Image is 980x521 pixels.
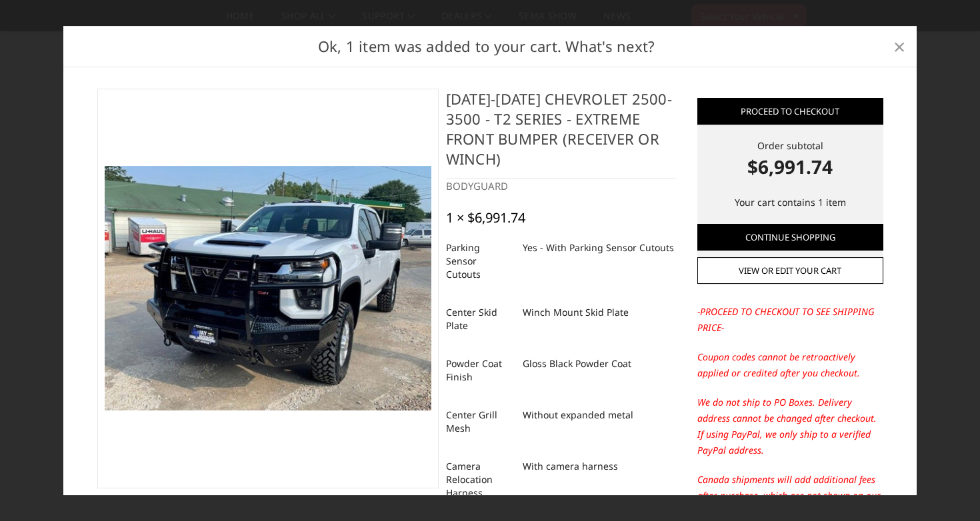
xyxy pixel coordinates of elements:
dd: Without expanded metal [523,403,633,427]
div: 1 × $6,991.74 [446,210,525,226]
p: Coupon codes cannot be retroactively applied or credited after you checkout. [697,350,883,382]
span: × [893,32,905,61]
dd: Yes - With Parking Sensor Cutouts [523,236,674,260]
dt: Center Grill Mesh [446,403,513,440]
p: We do not ship to PO Boxes. Delivery address cannot be changed after checkout. If using PayPal, w... [697,395,883,459]
h2: Ok, 1 item was added to your cart. What's next? [85,35,889,57]
p: -PROCEED TO CHECKOUT TO SEE SHIPPING PRICE- [697,304,883,336]
h4: [DATE]-[DATE] Chevrolet 2500-3500 - T2 Series - Extreme Front Bumper (receiver or winch) [446,89,676,179]
img: 2024-2025 Chevrolet 2500-3500 - T2 Series - Extreme Front Bumper (receiver or winch) [105,166,431,410]
p: Your cart contains 1 item [697,195,883,211]
div: BODYGUARD [446,179,676,194]
a: Proceed to checkout [697,98,883,125]
dt: Parking Sensor Cutouts [446,236,513,286]
dd: With camera harness [523,454,618,478]
a: View or edit your cart [697,258,883,284]
p: Canada shipments will add additional fees after purchase, which are not shown on our website; ple... [697,472,883,520]
dd: Gloss Black Powder Coat [523,352,631,376]
dt: Powder Coat Finish [446,352,513,389]
div: Order subtotal [697,139,883,181]
a: Continue Shopping [697,224,883,251]
iframe: Chat Widget [913,457,980,521]
a: Close [889,36,910,57]
dd: Winch Mount Skid Plate [523,300,629,324]
dt: Center Skid Plate [446,300,513,338]
dt: Camera Relocation Harness [446,454,513,505]
strong: $6,991.74 [697,153,883,181]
